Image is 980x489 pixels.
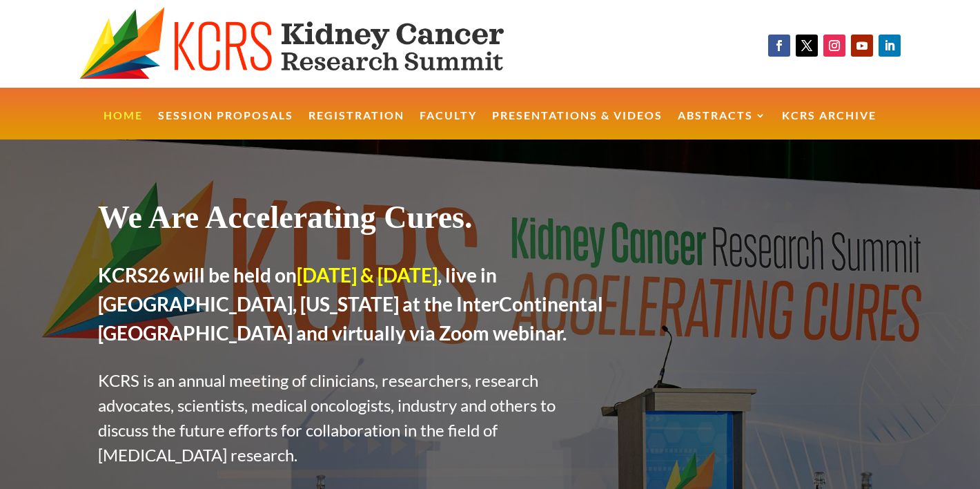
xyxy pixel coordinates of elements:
h1: We Are Accelerating Cures. [98,198,607,243]
a: Follow on Youtube [851,35,873,57]
a: Follow on Facebook [768,35,790,57]
a: Registration [308,111,404,140]
a: Faculty [420,111,477,140]
a: Follow on X [796,35,818,57]
span: [DATE] & [DATE] [297,263,438,287]
a: Follow on LinkedIn [879,35,901,57]
h2: KCRS26 will be held on , live in [GEOGRAPHIC_DATA], [US_STATE] at the InterContinental [GEOGRAPHI... [98,260,607,354]
a: Home [104,111,143,140]
a: Presentations & Videos [492,111,663,140]
a: Follow on Instagram [823,35,845,57]
a: Abstracts [678,111,767,140]
img: KCRS generic logo wide [79,7,556,81]
p: KCRS is an annual meeting of clinicians, researchers, research advocates, scientists, medical onc... [98,368,607,468]
a: KCRS Archive [782,111,876,140]
a: Session Proposals [158,111,293,140]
